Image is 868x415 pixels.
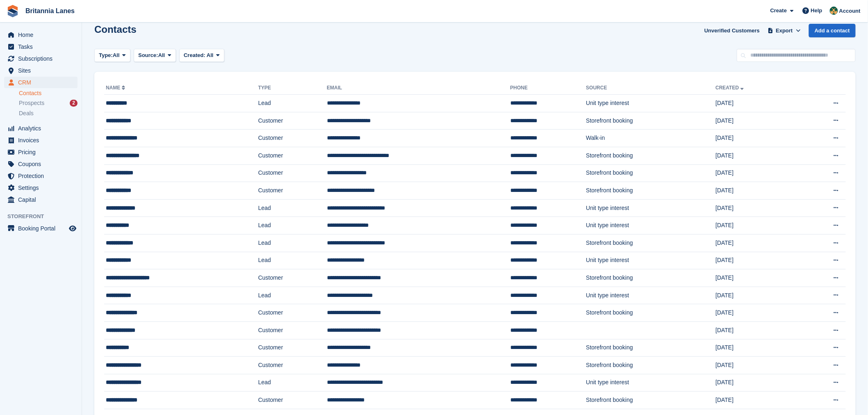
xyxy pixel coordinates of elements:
[19,99,78,107] a: Prospects 2
[113,51,120,59] span: All
[179,49,224,62] button: Created: All
[7,5,19,17] img: stora-icon-8386f47178a22dfd0bd8f6a31ec36ba5ce8667c1dd55bd0f319d3a0aa187defe.svg
[4,29,78,41] a: menu
[70,100,78,107] div: 2
[716,112,799,130] td: [DATE]
[7,212,82,221] span: Storefront
[716,85,746,91] a: Created
[258,82,327,95] th: Type
[716,217,799,235] td: [DATE]
[258,199,327,217] td: Lead
[586,82,716,95] th: Source
[18,135,67,146] span: Invoices
[18,53,67,64] span: Subscriptions
[586,234,716,252] td: Storefront booking
[18,158,67,170] span: Coupons
[586,339,716,357] td: Storefront booking
[94,24,137,35] h1: Contacts
[94,49,130,62] button: Type: All
[18,146,67,158] span: Pricing
[68,223,78,233] a: Preview store
[19,109,78,118] a: Deals
[158,51,165,59] span: All
[586,164,716,182] td: Storefront booking
[258,304,327,322] td: Customer
[4,158,78,170] a: menu
[4,77,78,88] a: menu
[586,287,716,304] td: Unit type interest
[4,123,78,134] a: menu
[4,182,78,194] a: menu
[258,112,327,130] td: Customer
[586,95,716,112] td: Unit type interest
[18,41,67,52] span: Tasks
[4,135,78,146] a: menu
[586,269,716,287] td: Storefront booking
[18,223,67,234] span: Booking Portal
[586,112,716,130] td: Storefront booking
[4,53,78,64] a: menu
[258,182,327,200] td: Customer
[258,252,327,269] td: Lead
[839,7,861,15] span: Account
[586,130,716,147] td: Walk-in
[716,147,799,164] td: [DATE]
[18,65,67,76] span: Sites
[766,24,802,37] button: Export
[716,287,799,304] td: [DATE]
[701,24,763,37] a: Unverified Customers
[258,269,327,287] td: Customer
[19,89,78,97] a: Contacts
[716,304,799,322] td: [DATE]
[716,392,799,409] td: [DATE]
[716,95,799,112] td: [DATE]
[586,182,716,200] td: Storefront booking
[258,147,327,164] td: Customer
[258,322,327,339] td: Customer
[4,194,78,205] a: menu
[18,29,67,41] span: Home
[586,147,716,164] td: Storefront booking
[811,7,822,15] span: Help
[716,164,799,182] td: [DATE]
[258,374,327,392] td: Lead
[586,374,716,392] td: Unit type interest
[830,7,838,15] img: Nathan Kellow
[4,170,78,182] a: menu
[716,182,799,200] td: [DATE]
[258,234,327,252] td: Lead
[18,194,67,205] span: Capital
[18,170,67,182] span: Protection
[4,223,78,234] a: menu
[716,130,799,147] td: [DATE]
[716,234,799,252] td: [DATE]
[258,95,327,112] td: Lead
[586,199,716,217] td: Unit type interest
[134,49,176,62] button: Source: All
[18,123,67,134] span: Analytics
[4,41,78,52] a: menu
[586,392,716,409] td: Storefront booking
[258,392,327,409] td: Customer
[776,27,793,35] span: Export
[716,357,799,374] td: [DATE]
[716,322,799,339] td: [DATE]
[586,357,716,374] td: Storefront booking
[18,77,67,88] span: CRM
[138,51,158,59] span: Source:
[327,82,510,95] th: Email
[716,199,799,217] td: [DATE]
[258,130,327,147] td: Customer
[258,164,327,182] td: Customer
[716,269,799,287] td: [DATE]
[22,4,78,18] a: Britannia Lanes
[809,24,856,37] a: Add a contact
[4,65,78,76] a: menu
[106,85,127,91] a: Name
[258,357,327,374] td: Customer
[184,52,206,58] span: Created:
[716,339,799,357] td: [DATE]
[207,52,214,58] span: All
[716,252,799,269] td: [DATE]
[586,304,716,322] td: Storefront booking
